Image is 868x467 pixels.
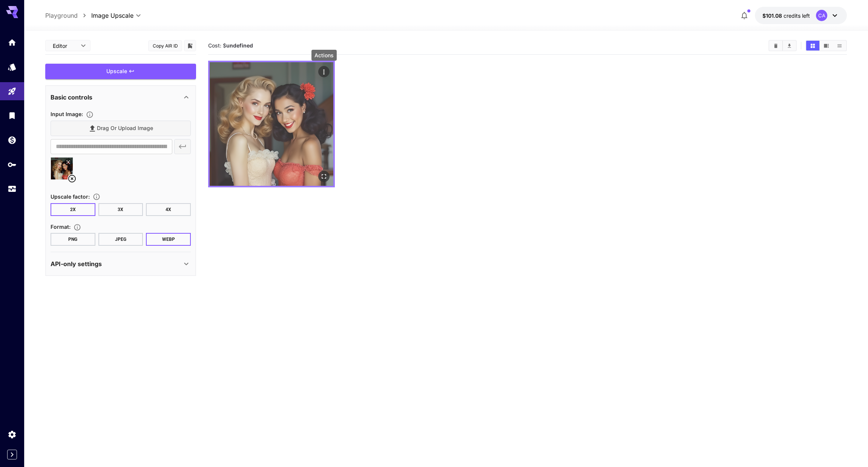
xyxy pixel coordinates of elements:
[83,111,97,118] button: Specifies the input image to be processed.
[51,88,191,106] div: Basic controls
[45,64,196,79] button: Upscale
[769,41,782,51] button: Clear All
[51,193,90,200] span: Upscale factor :
[755,7,847,24] button: $101.08439CA
[816,10,827,21] div: CA
[783,41,796,51] button: Download All
[820,41,833,51] button: Show media in video view
[8,111,17,120] div: Library
[318,171,330,182] div: Open in fullscreen
[51,233,95,246] button: PNG
[8,184,17,194] div: Usage
[208,42,253,49] span: Cost: $
[187,41,193,50] button: Add to library
[51,255,191,273] div: API-only settings
[210,62,333,186] img: dwAAA
[833,41,846,51] button: Show media in list view
[8,430,17,439] div: Settings
[51,203,95,216] button: 2X
[90,193,103,201] button: Choose the level of upscaling to be performed on the image.
[91,11,133,20] span: Image Upscale
[768,40,797,51] div: Clear AllDownload All
[146,233,191,246] button: WEBP
[311,50,337,61] div: Actions
[106,67,127,76] span: Upscale
[45,11,91,20] nav: breadcrumb
[762,12,784,19] span: $101.08
[45,11,78,20] a: Playground
[805,40,847,51] div: Show media in grid viewShow media in video viewShow media in list view
[71,224,84,231] button: Choose the file format for the output image.
[8,87,17,96] div: Playground
[51,224,71,230] span: Format :
[226,42,253,49] b: undefined
[8,160,17,169] div: API Keys
[8,38,17,47] div: Home
[7,450,17,459] button: Expand sidebar
[8,62,17,72] div: Models
[98,203,143,216] button: 3X
[762,12,810,20] div: $101.08439
[148,40,182,51] button: Copy AIR ID
[51,259,102,268] p: API-only settings
[318,66,330,77] div: Actions
[146,203,191,216] button: 4X
[98,233,143,246] button: JPEG
[51,111,83,117] span: Input Image :
[784,12,810,19] span: credits left
[806,41,819,51] button: Show media in grid view
[8,135,17,145] div: Wallet
[51,93,92,102] p: Basic controls
[53,42,76,50] span: Editor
